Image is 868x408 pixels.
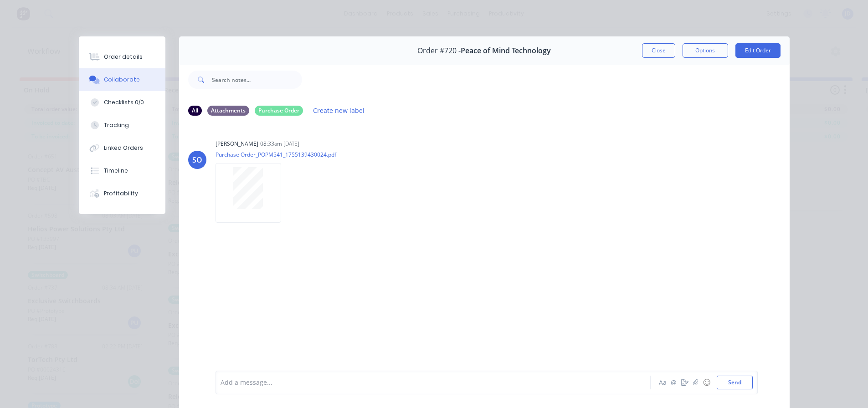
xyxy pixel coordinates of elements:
button: Options [683,43,728,58]
div: Linked Orders [104,144,143,152]
div: Purchase Order [255,106,303,116]
div: Attachments [207,106,249,116]
div: Profitability [104,189,138,198]
span: Peace of Mind Technology [461,46,551,55]
div: Order details [104,53,143,61]
button: Linked Orders [79,137,165,159]
button: @ [668,377,679,388]
div: Timeline [104,167,128,175]
div: SO [192,154,202,165]
p: Purchase Order_POPM541_1755139430024.pdf [216,151,336,158]
button: Timeline [79,159,165,182]
div: All [188,106,202,116]
div: Tracking [104,121,129,129]
button: Close [642,43,675,58]
button: ☺ [701,377,712,388]
button: Checklists 0/0 [79,91,165,114]
button: Aa [657,377,668,388]
button: Send [717,376,753,389]
div: Checklists 0/0 [104,98,144,107]
div: Collaborate [104,76,140,84]
button: Edit Order [735,43,781,58]
input: Search notes... [212,71,302,89]
button: Tracking [79,114,165,137]
button: Profitability [79,182,165,205]
div: [PERSON_NAME] [216,140,258,148]
button: Collaborate [79,68,165,91]
button: Order details [79,46,165,68]
button: Create new label [308,104,370,117]
span: Order #720 - [417,46,461,55]
div: 08:33am [DATE] [260,140,299,148]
